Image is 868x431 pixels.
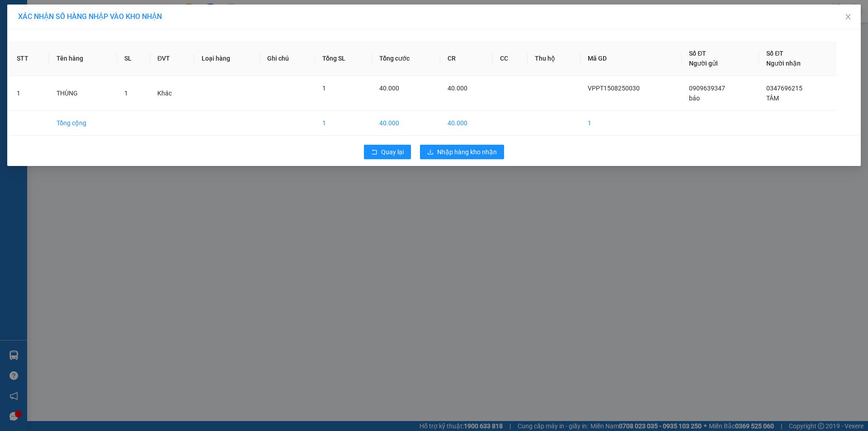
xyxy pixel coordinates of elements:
[689,50,706,57] span: Số ĐT
[8,8,80,29] div: VP [PERSON_NAME]
[8,29,80,51] div: QUANG PHỤ TÙNG
[766,95,779,102] span: TÂM
[528,41,580,76] th: Thu hộ
[9,76,49,111] td: 1
[844,13,852,20] span: close
[381,147,404,157] span: Quay lại
[8,51,80,64] div: 0903974048
[86,40,189,53] div: 0336066604
[315,111,373,136] td: 1
[150,76,194,111] td: Khác
[766,60,801,67] span: Người nhận
[49,76,117,111] td: THÙNG
[835,5,861,30] button: Close
[689,95,700,102] span: bảo
[588,85,640,92] span: VPPT1508250030
[427,149,434,156] span: download
[8,9,22,18] span: Gửi:
[260,41,315,76] th: Ghi chú
[440,41,493,76] th: CR
[420,145,504,159] button: downloadNhập hàng kho nhận
[117,41,150,76] th: SL
[150,41,194,76] th: ĐVT
[371,149,377,156] span: rollback
[437,147,497,157] span: Nhập hàng kho nhận
[448,85,467,92] span: 40.000
[86,8,189,29] div: VP [GEOGRAPHIC_DATA]
[124,90,128,97] span: 1
[493,41,527,76] th: CC
[689,85,725,92] span: 0909639347
[9,41,49,76] th: STT
[364,145,411,159] button: rollbackQuay lại
[580,111,682,136] td: 1
[315,41,373,76] th: Tổng SL
[372,111,440,136] td: 40.000
[766,85,802,92] span: 0347696215
[18,12,162,21] span: XÁC NHẬN SỐ HÀNG NHẬP VÀO KHO NHẬN
[689,60,718,67] span: Người gửi
[440,111,493,136] td: 40.000
[372,41,440,76] th: Tổng cước
[86,9,108,18] span: Nhận:
[49,111,117,136] td: Tổng cộng
[580,41,682,76] th: Mã GD
[86,58,99,67] span: TC:
[766,50,783,57] span: Số ĐT
[194,41,260,76] th: Loại hàng
[86,29,189,40] div: hiep
[49,41,117,76] th: Tên hàng
[379,85,399,92] span: 40.000
[322,85,326,92] span: 1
